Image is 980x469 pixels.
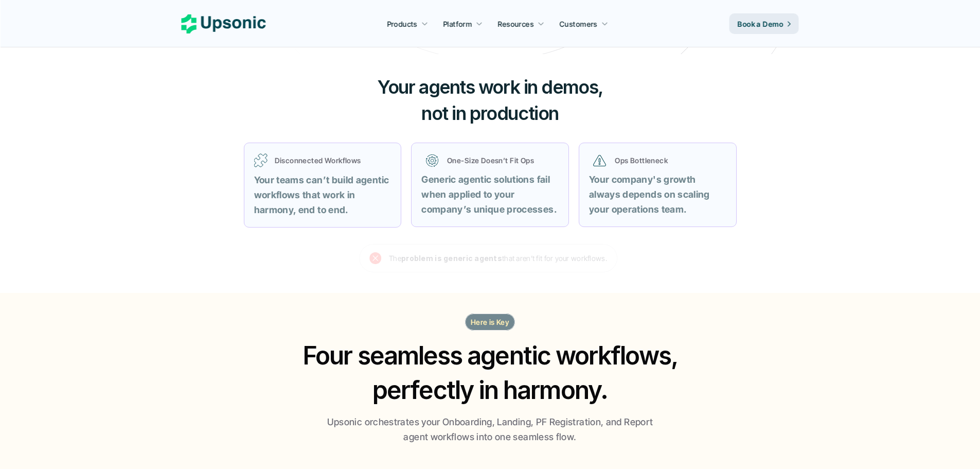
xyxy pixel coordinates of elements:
[471,317,510,327] p: Here is Key
[377,76,603,98] span: Your agents work in demos,
[381,14,434,33] a: Products
[401,254,502,263] strong: problem is generic agents
[421,174,557,215] strong: Generic agentic solutions fail when applied to your company’s unique processes.
[387,19,417,29] p: Products
[615,155,722,166] p: Ops Bottleneck
[738,19,783,29] p: Book a Demo
[275,155,391,166] p: Disconnected Workflows
[447,155,554,166] p: One-Size Doesn’t Fit Ops
[323,415,657,445] p: Upsonic orchestrates your Onboarding, Landing, PF Registration, and Report agent workflows into o...
[254,175,391,215] strong: Your teams can’t build agentic workflows that work in harmony, end to end.
[560,19,598,29] p: Customers
[498,19,534,29] p: Resources
[443,19,472,29] p: Platform
[293,338,688,407] h2: Four seamless agentic workflows, perfectly in harmony.
[421,102,559,125] span: not in production
[389,252,607,265] p: The that aren’t fit for your workflows.
[729,13,799,34] a: Book a Demo
[589,174,712,215] strong: Your company's growth always depends on scaling your operations team.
